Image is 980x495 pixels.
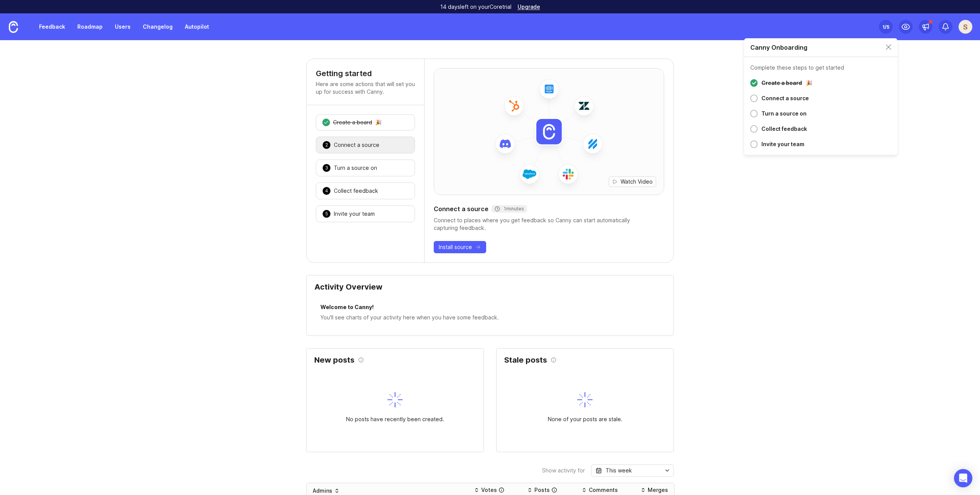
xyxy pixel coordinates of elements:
[322,187,331,195] div: 4
[434,241,486,253] button: Install source
[334,141,379,149] div: Connect a source
[621,178,653,186] span: Watch Video
[34,20,70,34] a: Feedback
[314,283,666,297] div: Activity Overview
[609,176,656,187] button: Watch Video
[518,4,540,10] a: Upgrade
[806,80,812,86] div: 🎉
[606,466,632,475] div: This week
[542,468,585,473] div: Show activity for
[661,467,673,474] svg: toggle icon
[954,469,972,487] div: Open Intercom Messenger
[320,303,660,313] div: Welcome to Canny!
[320,313,660,322] div: You'll see charts of your activity here when you have some feedback.
[761,124,807,134] div: Collect feedback
[333,119,372,126] div: Create a board
[761,94,809,103] div: Connect a source
[879,20,893,34] button: 1/5
[481,486,497,494] div: Votes
[387,392,403,407] img: svg+xml;base64,PHN2ZyB3aWR0aD0iNDAiIGhlaWdodD0iNDAiIGZpbGw9Im5vbmUiIHhtbG5zPSJodHRwOi8vd3d3LnczLm...
[322,164,331,172] div: 3
[750,44,807,50] div: Canny Onboarding
[110,20,135,34] a: Users
[434,204,664,213] div: Connect a source
[322,210,331,218] div: 5
[439,243,472,251] span: Install source
[313,487,332,495] div: Admins
[882,21,889,32] div: 1 /5
[73,20,107,34] a: Roadmap
[375,120,382,125] div: 🎉
[589,486,618,494] div: Comments
[959,20,972,34] button: S
[434,217,664,232] div: Connect to places where you get feedback so Canny can start automatically capturing feedback.
[577,392,593,407] img: svg+xml;base64,PHN2ZyB3aWR0aD0iNDAiIGhlaWdodD0iNDAiIGZpbGw9Im5vbmUiIHhtbG5zPSJodHRwOi8vd3d3LnczLm...
[548,415,622,423] div: None of your posts are stale.
[334,187,378,195] div: Collect feedback
[761,78,802,88] div: Create a board
[761,140,804,149] div: Invite your team
[138,20,177,34] a: Changelog
[750,65,844,70] div: Complete these steps to get started
[761,109,807,118] div: Turn a source on
[346,415,444,423] div: No posts have recently been created.
[434,63,664,200] img: installed-source-hero-8cc2ac6e746a3ed68ab1d0118ebd9805.png
[334,164,377,172] div: Turn a source on
[440,3,511,11] p: 14 days left on your Core trial
[648,486,668,494] div: Merges
[316,80,415,96] p: Here are some actions that will set you up for success with Canny.
[180,20,214,34] a: Autopilot
[334,210,375,218] div: Invite your team
[316,68,415,79] h4: Getting started
[314,356,354,364] h2: New posts
[534,486,550,494] div: Posts
[322,141,331,149] div: 2
[9,21,18,33] img: Canny Home
[495,206,524,212] div: 1 minutes
[504,356,547,364] h2: Stale posts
